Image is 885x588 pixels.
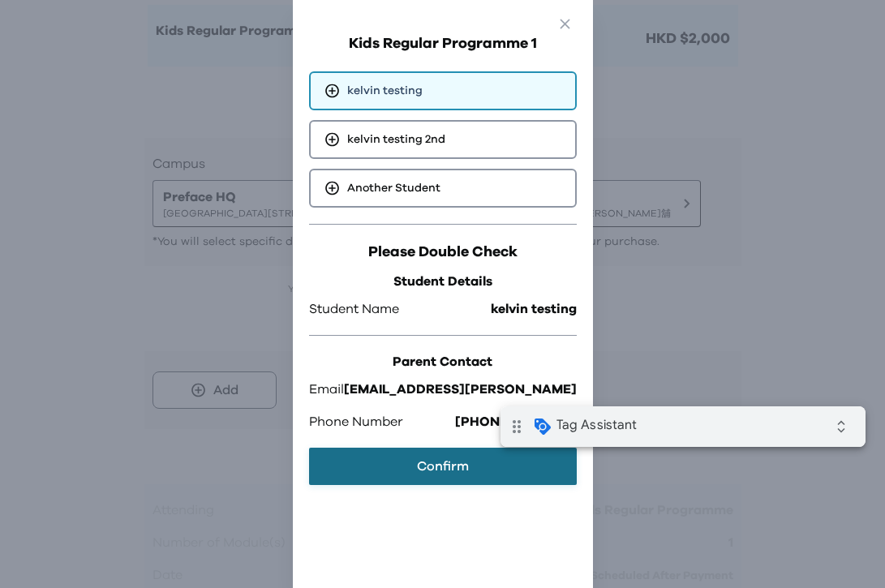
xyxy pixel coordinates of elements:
div: kelvin testing 2nd [309,120,577,159]
span: Email [309,380,344,399]
span: Another Student [347,180,440,196]
div: Another Student [309,169,577,208]
h3: Student Details [309,272,577,291]
h2: Kids Regular Programme 1 [309,32,577,55]
span: Tag Assistant [56,11,136,27]
button: Confirm [309,448,577,485]
i: Collapse debug badge [324,4,357,36]
span: Phone Number [309,412,403,431]
h2: Please Double Check [309,241,577,264]
span: kelvin testing [491,299,577,319]
span: kelvin testing [347,83,423,99]
div: kelvin testing [309,71,577,110]
span: Student Name [309,299,399,319]
span: [EMAIL_ADDRESS][PERSON_NAME] [344,380,577,399]
span: [PHONE_NUMBER] [455,412,577,431]
h3: Parent Contact [309,352,577,371]
span: kelvin testing 2nd [347,131,445,148]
